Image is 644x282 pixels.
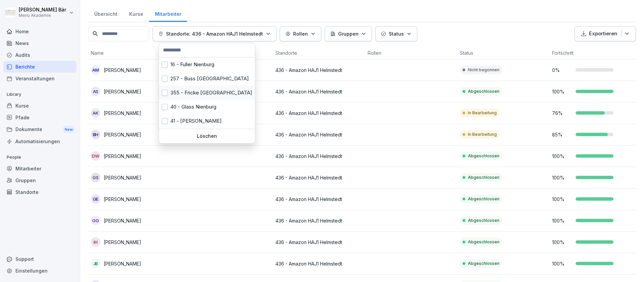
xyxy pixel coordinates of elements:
[159,57,255,72] div: 16 - Fuller Nienburg
[162,133,252,139] p: Löschen
[338,30,359,37] p: Gruppen
[166,30,263,37] p: Standorte: 436 - Amazon HAJ1 Helmstedt
[589,30,617,38] p: Exportieren
[159,86,255,100] div: 355 - Fricke [GEOGRAPHIC_DATA]
[293,30,308,37] p: Rollen
[159,100,255,114] div: 40 - Glass Nienburg
[159,114,255,128] div: 41 - [PERSON_NAME]
[389,30,404,37] p: Status
[159,128,255,142] div: 422 - Amazon BRE4 Achim
[159,72,255,86] div: 257 - Buss [GEOGRAPHIC_DATA]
